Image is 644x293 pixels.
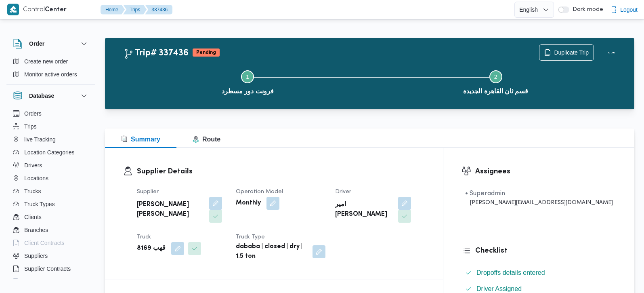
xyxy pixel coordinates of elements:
[604,44,620,61] button: Actions
[463,86,528,96] span: قسم ثان القاهرة الجديدة
[569,6,603,13] span: Dark mode
[137,234,151,240] span: Truck
[24,251,48,261] span: Suppliers
[24,173,48,183] span: Locations
[196,50,216,55] b: Pending
[10,211,92,223] button: Clients
[193,136,220,143] span: Route
[236,189,283,194] span: Operation Model
[475,166,616,177] h3: Assignees
[476,285,522,292] span: Driver Assigned
[137,244,166,253] b: قهب 8169
[137,166,425,177] h3: Supplier Details
[29,39,44,48] h3: Order
[539,44,594,61] button: Duplicate Trip
[236,234,265,240] span: Truck Type
[137,189,159,194] span: Supplier
[10,198,92,211] button: Truck Types
[620,5,638,15] span: Logout
[24,70,77,79] span: Monitor active orders
[24,135,56,144] span: live Tracking
[494,74,497,80] span: 2
[335,189,351,194] span: Driver
[193,48,220,57] span: Pending
[465,189,613,198] div: • Superadmin
[29,91,54,101] h3: Database
[10,249,92,262] button: Suppliers
[465,198,613,207] div: [PERSON_NAME][EMAIL_ADDRESS][DOMAIN_NAME]
[10,172,92,185] button: Locations
[124,61,372,103] button: فرونت دور مسطرد
[24,57,68,66] span: Create new order
[24,122,37,131] span: Trips
[246,74,249,80] span: 1
[121,136,160,143] span: Summary
[372,61,620,103] button: قسم ثان القاهرة الجديدة
[101,5,125,15] button: Home
[10,262,92,275] button: Supplier Contracts
[10,146,92,159] button: Location Categories
[222,86,274,96] span: فرونت دور مسطرد
[24,148,75,157] span: Location Categories
[475,245,616,256] h3: Checklist
[24,109,42,118] span: Orders
[8,261,34,285] iframe: chat widget
[10,107,92,120] button: Orders
[462,266,616,279] button: Dropoffs details entered
[6,107,95,282] div: Database
[554,48,589,57] span: Duplicate Trip
[24,199,55,209] span: Truck Types
[24,160,42,170] span: Drivers
[13,91,89,101] button: Database
[13,39,89,48] button: Order
[476,268,545,278] span: Dropoffs details entered
[45,7,67,13] b: Center
[10,68,92,81] button: Monitor active orders
[10,275,92,288] button: Devices
[335,200,393,219] b: امير [PERSON_NAME]
[10,185,92,198] button: Trucks
[465,189,613,207] span: • Superadmin mohamed.nabil@illa.com.eg
[236,198,261,208] b: Monthly
[236,242,306,261] b: dababa | closed | dry | 1.5 ton
[10,120,92,133] button: Trips
[24,212,42,222] span: Clients
[137,200,203,219] b: [PERSON_NAME] [PERSON_NAME]
[7,4,19,15] img: X8yXhbKr1z7QwAAAABJRU5ErkJggg==
[10,223,92,236] button: Branches
[10,159,92,172] button: Drivers
[24,277,44,287] span: Devices
[123,5,147,15] button: Trips
[24,186,41,196] span: Trucks
[6,55,95,84] div: Order
[10,55,92,68] button: Create new order
[24,238,65,248] span: Client Contracts
[476,269,545,276] span: Dropoffs details entered
[145,5,172,15] button: 337436
[607,2,641,18] button: Logout
[24,225,48,235] span: Branches
[24,264,71,274] span: Supplier Contracts
[10,236,92,249] button: Client Contracts
[124,48,189,59] h2: Trip# 337436
[10,133,92,146] button: live Tracking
